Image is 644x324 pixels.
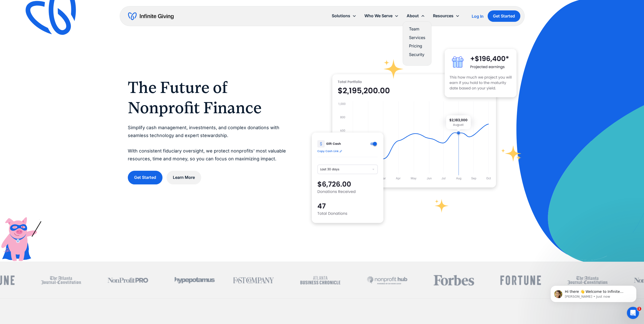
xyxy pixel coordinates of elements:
iframe: Intercom live chat [627,307,639,319]
div: Who We Serve [360,10,403,21]
a: Services [409,34,425,41]
img: fundraising star [501,145,522,161]
div: About [403,10,429,21]
div: Log In [472,14,484,18]
a: Learn More [167,171,201,184]
div: Who We Serve [364,12,392,19]
div: About [407,12,419,19]
a: Get Started [128,171,162,184]
iframe: Intercom notifications message [543,275,644,310]
a: home [128,12,174,20]
h1: The Future of Nonprofit Finance [128,77,292,118]
a: Pricing [409,43,425,49]
a: Security [409,51,425,58]
img: donation software for nonprofits [312,132,383,223]
nav: About [403,21,431,66]
a: Log In [472,13,484,19]
p: Simplify cash management, investments, and complex donations with seamless technology and expert ... [128,124,292,163]
a: Team [409,26,425,32]
div: Resources [433,12,453,19]
img: nonprofit donation platform [332,74,496,187]
span: 1 [637,307,641,311]
div: Resources [429,10,464,21]
div: Solutions [332,12,350,19]
div: Solutions [328,10,360,21]
a: Get Started [488,10,520,22]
